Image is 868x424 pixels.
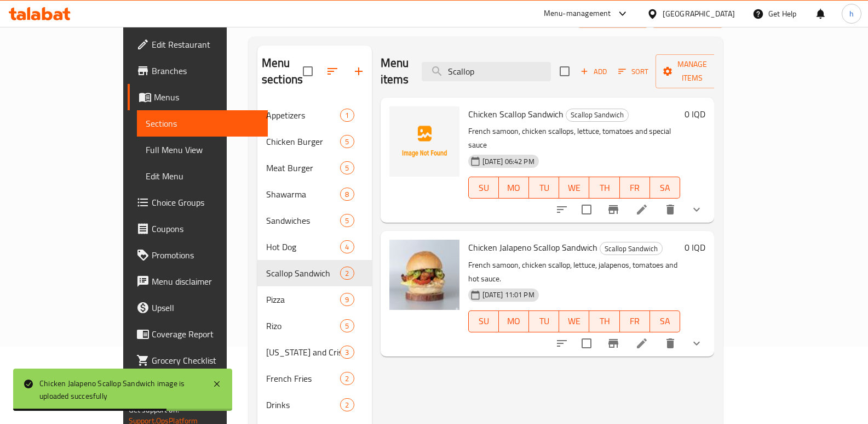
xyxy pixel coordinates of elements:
span: Edit Menu [146,169,260,183]
span: Chicken Jalapeno Scallop Sandwich [468,239,597,256]
div: Drinks2 [257,392,372,418]
div: Pizza9 [257,286,372,313]
span: [US_STATE] and Crispy [266,346,340,359]
div: Sandwiches [266,214,340,227]
button: show more [683,330,710,357]
span: Pizza [266,293,340,306]
span: 5 [341,216,353,226]
span: Sort sections [319,58,346,84]
span: 4 [341,242,353,252]
span: Shawarma [266,188,340,201]
button: FR [620,310,650,332]
span: Appetizers [266,109,340,122]
span: SA [654,180,676,196]
span: 2 [341,400,353,410]
span: TU [533,313,555,329]
button: SU [468,310,499,332]
span: SU [473,313,495,329]
span: Choice Groups [152,196,260,209]
button: TH [589,310,619,332]
input: search [422,62,551,81]
div: Scallop Sandwich [600,242,663,255]
a: Edit Restaurant [128,31,268,58]
button: MO [499,177,529,199]
a: Coverage Report [128,321,268,347]
span: Coverage Report [152,327,260,341]
span: Hot Dog [266,240,340,253]
span: Branches [152,64,260,77]
span: h [849,8,854,20]
div: French Fries2 [257,365,372,392]
span: 5 [341,163,353,173]
div: Shawarma8 [257,181,372,207]
div: items [340,214,354,227]
button: WE [559,177,589,199]
a: Coupons [128,216,268,242]
span: Select section [553,60,576,83]
span: Coupons [152,222,260,235]
svg: Show Choices [690,337,703,350]
button: SU [468,177,499,199]
span: Menus [154,91,260,104]
span: Chicken Scallop Sandwich [468,106,564,122]
button: TU [529,310,559,332]
span: Chicken Burger [266,135,340,148]
button: sort-choices [549,196,575,223]
a: Upsell [128,295,268,321]
span: 5 [341,321,353,331]
div: Sandwiches5 [257,207,372,234]
a: Full Menu View [137,137,268,163]
button: WE [559,310,589,332]
div: Rizo5 [257,313,372,339]
div: items [340,293,354,306]
div: Meat Burger5 [257,155,372,181]
span: Meat Burger [266,161,340,174]
div: Appetizers1 [257,102,372,128]
img: Chicken Jalapeno Scallop Sandwich [389,240,459,310]
span: Add [579,65,608,78]
span: SA [654,313,676,329]
h6: 0 IQD [685,240,705,255]
div: items [340,188,354,201]
div: Chicken Burger5 [257,128,372,155]
div: items [340,267,354,280]
span: [DATE] 11:01 PM [478,290,539,300]
span: Sort [618,65,648,78]
div: Menu-management [544,7,611,20]
button: delete [657,330,683,357]
img: Chicken Scallop Sandwich [389,106,459,177]
a: Edit menu item [635,337,648,350]
span: Full Menu View [146,143,260,156]
span: TH [594,313,615,329]
button: SA [650,177,680,199]
div: items [340,319,354,332]
h6: 0 IQD [685,106,705,122]
span: 9 [341,295,353,305]
span: [DATE] 06:42 PM [478,156,539,167]
button: MO [499,310,529,332]
button: FR [620,177,650,199]
svg: Show Choices [690,203,703,216]
button: Branch-specific-item [600,330,626,357]
div: items [340,109,354,122]
span: Sections [146,117,260,130]
button: sort-choices [549,330,575,357]
span: WE [564,180,585,196]
span: 8 [341,189,353,200]
span: Menu disclaimer [152,275,260,288]
div: [GEOGRAPHIC_DATA] [663,8,735,20]
div: Hot Dog4 [257,234,372,260]
span: 1 [341,110,353,121]
a: Choice Groups [128,189,268,216]
span: Scallop Sandwich [266,267,340,280]
a: Edit Menu [137,163,268,189]
span: Sort items [611,63,656,80]
span: 2 [341,374,353,384]
span: FR [624,313,646,329]
span: Rizo [266,319,340,332]
button: SA [650,310,680,332]
a: Edit menu item [635,203,648,216]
